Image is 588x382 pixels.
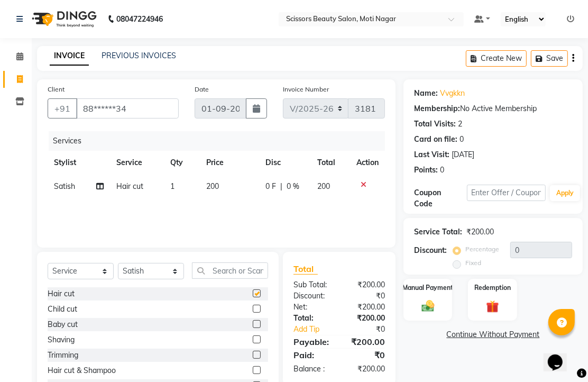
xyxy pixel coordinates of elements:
button: Create New [466,50,527,67]
th: Total [311,151,350,175]
div: 0 [440,165,444,176]
div: ₹0 [339,349,393,361]
th: Price [200,151,259,175]
div: ₹200.00 [339,302,393,313]
div: Payable: [286,335,339,348]
div: Last Visit: [414,149,449,160]
div: Discount: [286,290,339,302]
div: Sub Total: [286,279,339,290]
div: ₹200.00 [339,363,393,375]
div: ₹200.00 [339,313,393,324]
input: Search by Name/Mobile/Email/Code [76,98,179,119]
label: Manual Payment [402,283,453,293]
div: ₹0 [339,290,393,302]
img: _cash.svg [418,299,438,314]
div: Child cut [48,304,77,315]
div: Discount: [414,245,447,256]
div: Trimming [48,350,78,361]
b: 08047224946 [116,4,163,34]
div: Total: [286,313,339,324]
span: 200 [206,181,219,191]
span: Satish [54,181,75,191]
th: Qty [164,151,200,175]
div: No Active Membership [414,103,572,114]
div: Baby cut [48,319,78,330]
div: Coupon Code [414,187,467,210]
div: 0 [460,134,464,145]
div: ₹200.00 [339,335,393,348]
button: +91 [48,98,77,119]
span: Hair cut [116,181,143,191]
label: Client [48,85,65,94]
label: Percentage [465,244,499,254]
div: Service Total: [414,226,462,238]
label: Redemption [474,283,511,293]
div: Shaving [48,334,75,345]
span: | [281,181,283,192]
div: Name: [414,88,438,99]
img: _gift.svg [482,299,503,315]
input: Enter Offer / Coupon Code [467,185,546,201]
label: Date [195,85,209,94]
div: Card on file: [414,134,457,145]
a: Vvgkkn [440,88,465,99]
div: 2 [458,119,462,130]
div: Points: [414,165,438,176]
div: ₹0 [348,324,393,335]
div: Paid: [286,349,339,361]
img: logo [27,4,99,34]
div: Services [49,131,393,151]
div: Total Visits: [414,119,456,130]
div: Hair cut & Shampoo [48,365,116,376]
span: 0 % [287,181,300,192]
span: 0 F [266,181,277,192]
div: Net: [286,302,339,313]
a: PREVIOUS INVOICES [102,51,176,60]
label: Fixed [465,258,481,268]
span: 200 [317,181,330,191]
span: 1 [170,181,174,191]
span: Total [293,263,318,275]
div: [DATE] [452,149,474,160]
button: Apply [550,185,580,201]
a: INVOICE [50,47,89,66]
div: Hair cut [48,288,75,299]
th: Service [110,151,164,175]
div: ₹200.00 [466,226,494,238]
div: ₹200.00 [339,279,393,290]
button: Save [531,50,568,67]
div: Membership: [414,103,460,114]
a: Continue Without Payment [406,329,581,340]
th: Action [350,151,385,175]
iframe: chat widget [544,340,577,371]
input: Search or Scan [192,262,268,279]
label: Invoice Number [283,85,329,94]
div: Balance : [286,363,339,375]
a: Add Tip [286,324,348,335]
th: Stylist [48,151,110,175]
th: Disc [260,151,311,175]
